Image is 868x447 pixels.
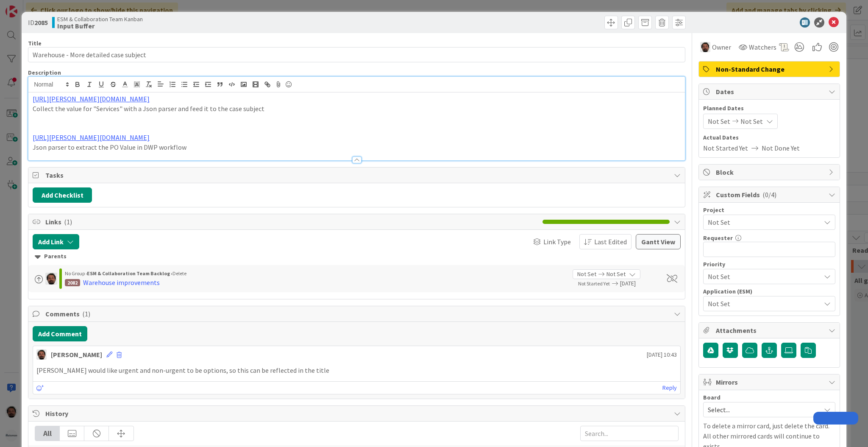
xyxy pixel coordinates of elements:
label: Title [28,39,42,47]
img: AC [700,42,710,52]
img: AC [36,349,47,360]
a: Reply [662,383,677,393]
span: Custom Fields [716,190,824,200]
label: Requester [703,234,733,242]
span: Actual Dates [703,133,835,142]
span: Comments [45,309,670,319]
span: Watchers [749,42,776,52]
span: Not Started Yet [703,143,748,153]
div: Application (ESM) [703,288,835,294]
span: Planned Dates [703,104,835,113]
span: Links [45,217,538,227]
div: [PERSON_NAME] [51,349,102,360]
p: Json parser to extract the PO Value in DWP workflow [33,142,681,152]
button: Add Checklist [33,187,92,203]
p: Collect the value for "Services" with a Json parser and feed it to the case subject [33,104,681,114]
span: Block [716,167,824,177]
span: ( 1 ) [82,310,90,318]
span: Not Set [740,116,763,126]
a: [URL][PERSON_NAME][DOMAIN_NAME] [33,133,150,142]
span: Tasks [45,170,670,180]
div: All [35,426,60,441]
b: ESM & Collaboration Team Backlog › [87,270,172,277]
div: Priority [703,261,835,267]
span: Not Set [708,216,816,228]
span: Delete [172,270,186,277]
div: 2082 [65,279,80,286]
span: ( 1 ) [64,218,72,226]
button: Add Link [33,234,79,249]
img: AC [45,273,57,285]
span: Last Edited [594,237,627,247]
span: ( 0/4 ) [762,190,776,199]
span: Not Started Yet [578,280,610,287]
b: Input Buffer [57,22,143,29]
span: Attachments [716,325,824,335]
div: Project [703,207,835,213]
span: Select... [708,404,816,416]
button: Add Comment [33,326,87,341]
span: History [45,408,670,419]
a: [URL][PERSON_NAME][DOMAIN_NAME] [33,95,150,103]
div: Parents [35,252,679,261]
span: No Group › [65,270,87,277]
b: 2085 [34,18,48,27]
span: Not Set [708,298,816,310]
span: ID [28,17,48,28]
span: Not Set [708,271,816,282]
p: [PERSON_NAME] would like urgent and non-urgent to be options, so this can be reflected in the title [36,366,677,375]
span: [DATE] 10:43 [647,350,677,359]
span: Not Set [708,116,730,126]
span: Link Type [543,237,571,247]
button: Gantt View [636,234,681,249]
span: [DATE] [620,279,657,288]
span: Owner [712,42,731,52]
span: Not Set [577,270,596,279]
span: Description [28,69,61,76]
input: type card name here... [28,47,685,62]
span: Dates [716,87,824,97]
span: Board [703,394,721,400]
div: Warehouse improvements [83,277,160,288]
span: Not Set [606,270,626,279]
span: Non-Standard Change [716,64,824,74]
input: Search... [580,426,679,441]
span: ESM & Collaboration Team Kanban [57,16,143,22]
span: Mirrors [716,377,824,387]
span: Not Done Yet [762,143,800,153]
button: Last Edited [579,234,632,249]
